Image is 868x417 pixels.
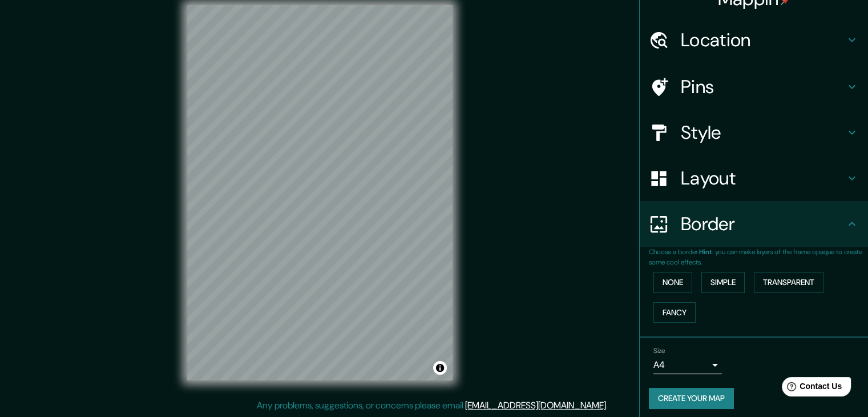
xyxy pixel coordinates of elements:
[640,64,868,110] div: Pins
[609,399,612,412] div: .
[701,272,745,293] button: Simple
[640,155,868,201] div: Layout
[699,247,712,256] b: Hint
[649,247,868,267] p: Choose a border. : you can make layers of the frame opaque to create some cool effects.
[681,167,845,190] h4: Layout
[653,302,696,323] button: Fancy
[640,110,868,155] div: Style
[640,17,868,63] div: Location
[257,399,608,412] p: Any problems, suggestions, or concerns please email .
[640,201,868,247] div: Border
[681,212,845,235] h4: Border
[653,356,722,374] div: A4
[681,29,845,51] h4: Location
[433,361,447,375] button: Toggle attribution
[465,399,606,411] a: [EMAIL_ADDRESS][DOMAIN_NAME]
[681,121,845,144] h4: Style
[649,388,734,409] button: Create your map
[653,346,665,356] label: Size
[653,272,692,293] button: None
[754,272,823,293] button: Transparent
[608,399,609,412] div: .
[187,5,453,380] canvas: Map
[681,75,845,98] h4: Pins
[766,372,855,404] iframe: Help widget launcher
